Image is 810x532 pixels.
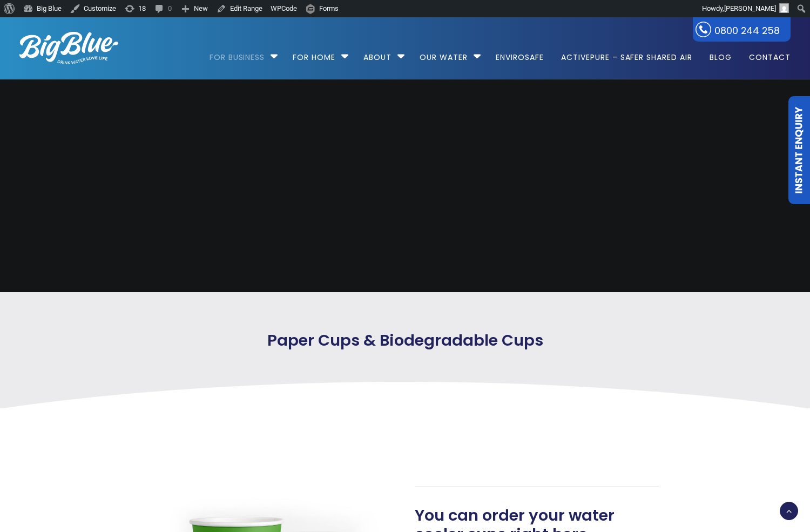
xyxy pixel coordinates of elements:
[356,17,399,87] a: About
[285,17,343,87] a: For Home
[412,17,475,87] a: Our Water
[724,4,776,12] span: [PERSON_NAME]
[267,331,543,350] span: Paper Cups & Biodegradable Cups
[788,96,810,204] a: Instant Enquiry
[210,17,273,87] a: For Business
[553,17,700,87] a: ActivePure – Safer Shared Air
[741,17,791,87] a: Contact
[739,461,795,517] iframe: Chatbot
[702,17,739,87] a: Blog
[19,32,118,64] img: logo
[693,17,791,42] a: 0800 244 258
[488,17,551,87] a: EnviroSafe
